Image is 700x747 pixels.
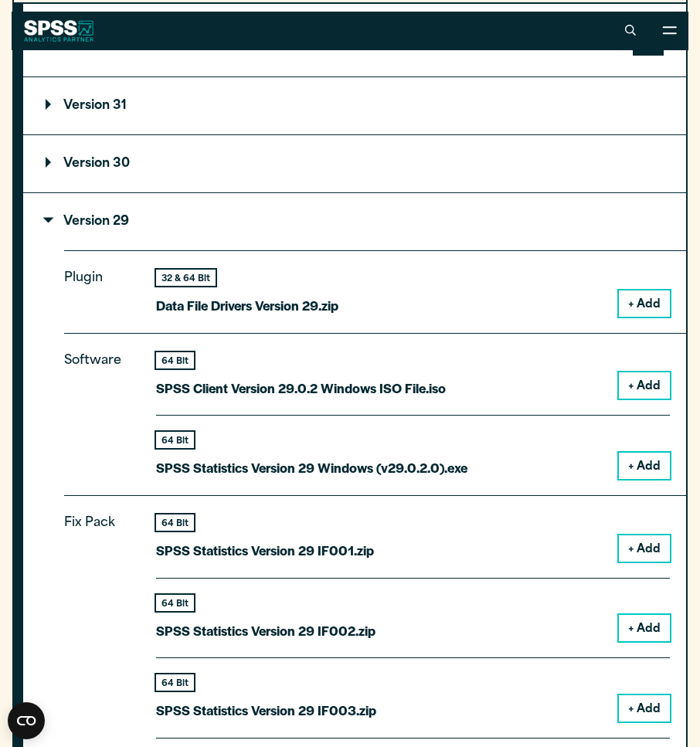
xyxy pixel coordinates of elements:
[619,535,670,562] button: + Add
[64,350,134,467] p: Software
[156,514,194,531] div: 64 Bit
[156,674,194,691] div: 64 Bit
[64,267,134,304] p: Plugin
[156,352,194,368] div: 64 Bit
[46,158,130,170] p: Version 30
[156,294,338,317] p: Data File Drivers Version 29.zip
[156,699,376,722] p: SPSS Statistics Version 29 IF003.zip
[156,457,467,479] p: SPSS Statistics Version 29 Windows (v29.0.2.0).exe
[619,615,670,641] button: + Add
[24,20,94,42] img: SPSS White Logo
[23,77,686,134] summary: Version 31
[156,377,446,399] p: SPSS Client Version 29.0.2 Windows ISO File.iso
[8,702,45,739] button: Open CMP widget
[156,620,375,642] p: SPSS Statistics Version 29 IF002.zip
[23,135,686,192] summary: Version 30
[156,595,194,611] div: 64 Bit
[156,539,374,562] p: SPSS Statistics Version 29 IF001.zip
[619,453,670,479] button: + Add
[619,372,670,399] button: + Add
[619,290,670,317] button: + Add
[619,695,670,722] button: + Add
[23,193,686,250] summary: Version 29
[156,432,194,448] div: 64 Bit
[46,100,127,112] p: Version 31
[46,216,129,228] p: Version 29
[23,4,686,76] button: IBM SPSS Statistics
[156,270,216,286] div: 32 & 64 Bit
